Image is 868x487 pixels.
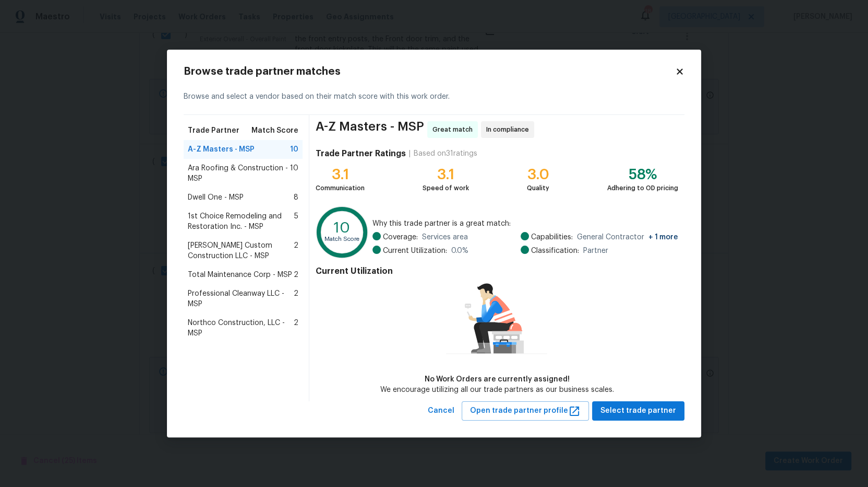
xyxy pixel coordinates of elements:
[316,148,406,159] h4: Trade Partner Ratings
[251,125,298,136] span: Match Score
[423,169,469,180] div: 3.1
[428,404,454,418] span: Cancel
[188,288,294,309] span: Professional Cleanway LLC - MSP
[294,318,298,339] span: 2
[372,218,678,229] span: Why this trade partner is a great match:
[188,163,290,184] span: Ara Roofing & Construction - MSP
[527,183,549,193] div: Quality
[188,125,239,136] span: Trade Partner
[294,240,298,261] span: 2
[188,240,294,261] span: [PERSON_NAME] Custom Construction LLC - MSP
[188,192,244,203] span: Dwell One - MSP
[423,183,469,193] div: Speed of work
[380,385,613,395] div: We encourage utilizing all our trade partners as our business scales.
[316,266,678,276] h4: Current Utilization
[470,404,581,418] span: Open trade partner profile
[188,144,255,155] span: A-Z Masters - MSP
[294,270,298,280] span: 2
[383,246,447,256] span: Current Utilization:
[531,246,579,256] span: Classification:
[414,148,477,159] div: Based on 31 ratings
[607,169,678,180] div: 58%
[188,318,294,339] span: Northco Construction, LLC - MSP
[527,169,549,180] div: 3.0
[334,221,350,235] text: 10
[188,211,294,232] span: 1st Choice Remodeling and Restoration Inc. - MSP
[648,234,678,241] span: + 1 more
[324,237,359,242] text: Match Score
[432,124,477,135] span: Great match
[294,192,298,203] span: 8
[592,401,684,421] button: Select trade partner
[184,79,684,115] div: Browse and select a vendor based on their match score with this work order.
[531,232,573,242] span: Capabilities:
[380,374,613,385] div: No Work Orders are currently assigned!
[294,211,298,232] span: 5
[486,124,533,135] span: In compliance
[294,288,298,309] span: 2
[451,246,468,256] span: 0.0 %
[316,183,365,193] div: Communication
[290,144,298,155] span: 10
[600,404,676,418] span: Select trade partner
[188,270,292,280] span: Total Maintenance Corp - MSP
[583,246,608,256] span: Partner
[422,232,468,242] span: Services area
[184,66,675,77] h2: Browse trade partner matches
[406,148,414,159] div: |
[290,163,298,184] span: 10
[577,232,678,242] span: General Contractor
[316,169,365,180] div: 3.1
[607,183,678,193] div: Adhering to OD pricing
[424,401,459,421] button: Cancel
[462,401,589,421] button: Open trade partner profile
[383,232,418,242] span: Coverage:
[316,121,424,138] span: A-Z Masters - MSP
